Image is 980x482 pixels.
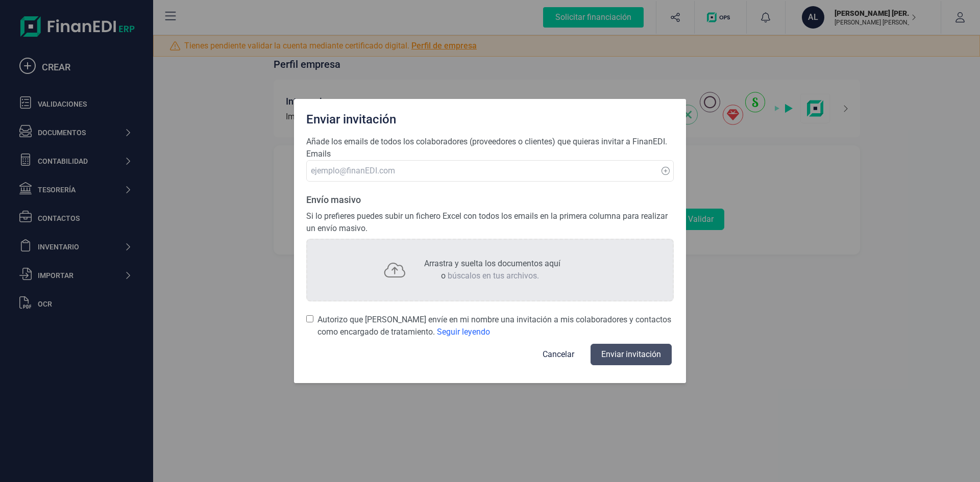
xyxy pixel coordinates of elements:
p: Envío masivo [306,194,674,206]
input: ejemplo@finanEDI.com [306,160,674,182]
span: Autorizo que [PERSON_NAME] envíe en mi nombre una invitación a mis colaboradores y contactos como... [317,314,674,338]
button: Enviar invitación [591,344,672,365]
p: Si lo prefieres puedes subir un fichero Excel con todos los emails en la primera columna para rea... [306,210,674,235]
span: búscalos en tus archivos. [448,271,539,281]
span: Seguir leyendo [437,327,490,337]
div: Enviar invitación [302,107,678,128]
p: Añade los emails de todos los colaboradores (proveedores o clientes) que quieras invitar a FinanEDI. [306,136,674,148]
span: Emails [306,149,331,159]
button: Cancelar [530,342,586,367]
span: Arrastra y suelta los documentos aquí o [424,259,560,281]
input: Autorizo que [PERSON_NAME] envíe en mi nombre una invitación a mis colaboradores y contactos como... [306,314,313,324]
div: Arrastra y suelta los documentos aquío búscalos en tus archivos. [306,239,674,301]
